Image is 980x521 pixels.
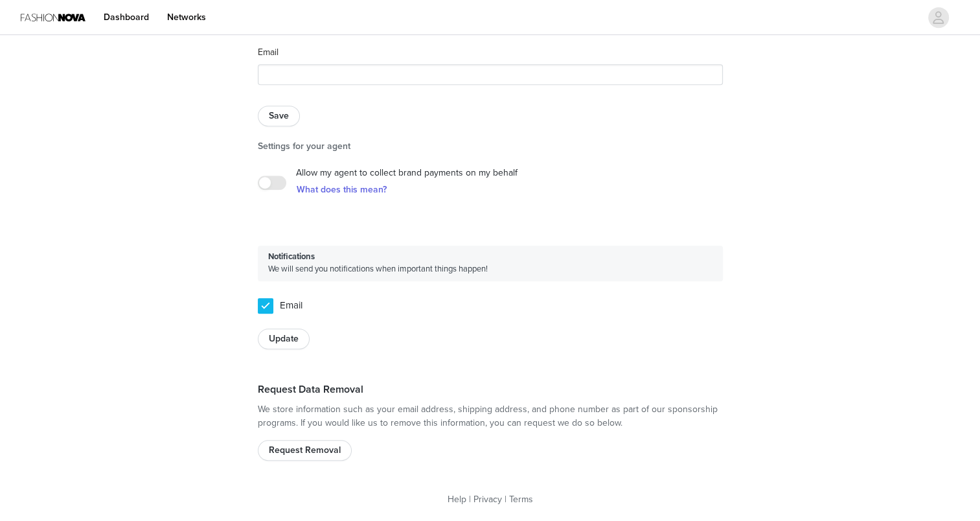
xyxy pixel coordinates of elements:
[448,494,466,505] a: Help
[296,166,518,179] span: Allow my agent to collect brand payments on my behalf
[469,494,471,505] span: |
[273,299,302,312] span: Email
[258,297,723,316] div: checkbox-group
[473,494,502,505] a: Privacy
[96,3,157,32] a: Dashboard
[286,179,397,200] button: What does this mean?
[159,3,214,32] a: Networks
[932,7,944,28] div: avatar
[258,246,723,281] div: We will send you notifications when important things happen!
[268,251,315,262] strong: Notifications
[509,494,533,505] a: Terms
[505,494,507,505] span: |
[21,3,85,32] img: Fashion Nova Logo
[258,106,300,126] button: Save
[258,440,352,461] button: Request Removal
[258,402,723,430] p: We store information such as your email address, shipping address, and phone number as part of ou...
[258,139,723,153] p: Settings for your agent
[258,382,723,397] h3: Request Data Removal
[258,47,279,58] label: Email
[258,329,310,349] button: Update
